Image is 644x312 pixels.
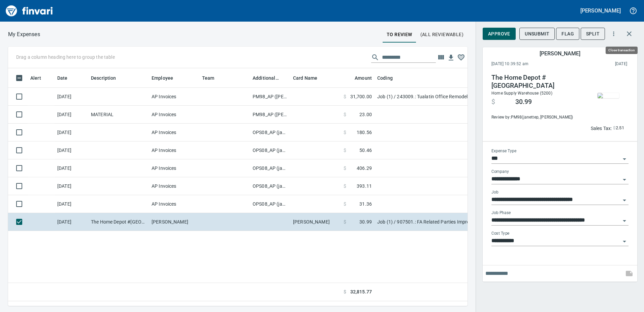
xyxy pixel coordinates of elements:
[149,159,199,177] td: AP Invoices
[55,141,88,159] td: [DATE]
[55,195,88,213] td: [DATE]
[456,52,466,62] button: Column choices favorited. Click to reset to default
[253,74,279,82] span: Additional Reviewer
[152,74,173,82] span: Employee
[350,288,372,295] span: 32,815.77
[620,237,629,246] button: Open
[57,74,68,82] span: Date
[357,129,372,136] span: 180.56
[580,7,621,14] h5: [PERSON_NAME]
[149,141,199,159] td: AP Invoices
[344,183,346,189] span: $
[293,74,317,82] span: Card Name
[491,170,509,174] label: Company
[350,93,372,100] span: 31,700.00
[88,213,149,231] td: The Home Depot #[GEOGRAPHIC_DATA]
[572,61,627,68] span: This charge was settled by the merchant and appears on the 2025/08/09 statement.
[344,111,346,118] span: $
[491,91,552,96] span: Home Supply Warehouse (5200)
[250,159,290,177] td: OPS08_AP (janettep, samr)
[152,74,182,82] span: Employee
[149,88,199,106] td: AP Invoices
[30,74,50,82] span: Alert
[579,5,622,16] button: [PERSON_NAME]
[586,30,600,38] span: Split
[491,190,498,194] label: Job
[613,124,624,132] span: AI confidence: 99.0%
[293,74,326,82] span: Card Name
[491,61,572,68] span: [DATE] 10:39:52 am
[344,129,346,136] span: $
[375,213,543,231] td: Job (1) / 907501.: FA Related Parties Improvements / 10. 169.1002: UParkIt Vancouver Misc. Projec...
[91,74,125,82] span: Description
[346,74,372,82] span: Amount
[446,53,456,63] button: Download Table
[621,265,637,282] span: This records your note into the expense. If you would like to send a message to an employee inste...
[344,93,346,100] span: $
[57,74,76,82] span: Date
[491,149,516,153] label: Expense Type
[606,26,621,41] button: More
[377,74,401,82] span: Coding
[488,30,510,38] span: Approve
[491,211,511,215] label: Job Phase
[556,28,579,40] button: Flag
[491,232,510,236] label: Cost Type
[483,28,516,40] button: Approve
[55,159,88,177] td: [DATE]
[202,74,223,82] span: Team
[519,28,555,40] button: Unsubmit
[8,30,40,38] p: My Expenses
[357,183,372,189] span: 393.11
[250,106,290,124] td: PM98_AP ([PERSON_NAME], [PERSON_NAME])
[149,106,199,124] td: AP Invoices
[344,165,346,172] span: $
[613,124,615,132] span: $
[344,218,346,225] span: $
[8,30,40,38] nav: breadcrumb
[616,124,624,132] span: 2.51
[591,125,612,132] p: Sales Tax:
[589,123,626,133] button: Sales Tax:$2.51
[375,88,543,106] td: Job (1) / 243009.: Tualatin Office Remodel / 10. 20.: Building Exterior / 4: Subcontractors
[620,216,629,226] button: Open
[250,195,290,213] td: OPS08_AP (janettep, samr)
[344,201,346,207] span: $
[253,74,288,82] span: Additional Reviewer
[30,74,41,82] span: Alert
[55,177,88,195] td: [DATE]
[4,3,55,19] img: Finvari
[515,98,532,106] span: 30.99
[250,88,290,106] td: PM98_AP ([PERSON_NAME], [PERSON_NAME])
[250,124,290,141] td: OPS08_AP (janettep, samr)
[387,30,412,39] span: To Review
[55,124,88,141] td: [DATE]
[620,175,629,184] button: Open
[55,106,88,124] td: [DATE]
[420,30,463,39] span: (All Reviewable)
[525,30,549,38] span: Unsubmit
[55,213,88,231] td: [DATE]
[88,106,149,124] td: MATERIAL
[359,111,372,118] span: 23.00
[359,201,372,207] span: 31.36
[491,114,583,121] span: Review by: PM98 (janettep, [PERSON_NAME])
[357,165,372,172] span: 406.29
[377,74,393,82] span: Coding
[436,52,446,62] button: Choose columns to display
[355,74,372,82] span: Amount
[359,218,372,225] span: 30.99
[344,147,346,154] span: $
[620,196,629,205] button: Open
[149,195,199,213] td: AP Invoices
[581,28,605,40] button: Split
[202,74,215,82] span: Team
[598,93,619,98] img: receipts%2Ftapani%2F2025-08-05%2FwHsiFw02aUc0RQ2ZkVqBnFtOvs92__Y3SaltByhnXxGmCRyfM5_thumb.jpg
[344,288,346,295] span: $
[540,50,580,57] h5: [PERSON_NAME]
[250,141,290,159] td: OPS08_AP (janettep, samr)
[620,154,629,164] button: Open
[491,98,495,106] span: $
[16,54,115,60] p: Drag a column heading here to group the table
